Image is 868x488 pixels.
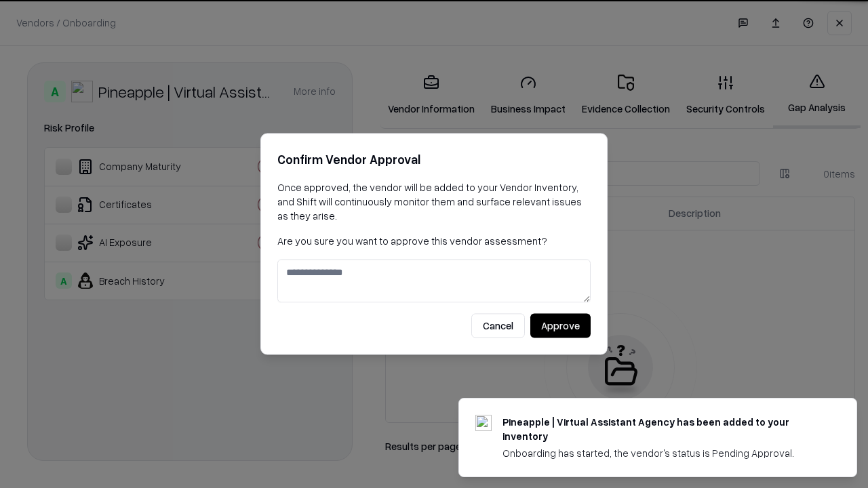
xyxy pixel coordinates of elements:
div: Onboarding has started, the vendor's status is Pending Approval. [502,446,824,460]
div: Pineapple | Virtual Assistant Agency has been added to your inventory [502,415,824,443]
button: Cancel [471,314,525,338]
button: Approve [530,314,591,338]
img: trypineapple.com [475,415,492,431]
h2: Confirm Vendor Approval [277,150,591,169]
p: Are you sure you want to approve this vendor assessment? [277,234,591,248]
p: Once approved, the vendor will be added to your Vendor Inventory, and Shift will continuously mon... [277,180,591,223]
